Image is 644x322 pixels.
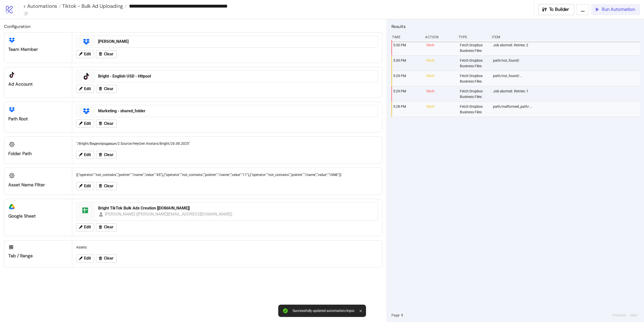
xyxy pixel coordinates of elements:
div: fetch [426,56,456,71]
div: 5:28 PM [393,102,422,117]
button: Edit [76,182,94,190]
div: path/not_found/ [493,56,641,71]
div: Action [425,32,454,42]
div: Successfully updated automation/input. [293,309,355,313]
button: 1 [399,312,405,318]
div: Folder Path [8,151,68,157]
div: "/Bright/Видеопродакшн/2 Source/HeyGen Avatars/Bright/26.08.2025" [74,139,380,148]
h2: Results [391,23,640,30]
div: Fetch Dropbox Business Files [459,56,489,71]
div: Google Sheet [8,213,68,219]
div: path/not_found/... [493,71,641,86]
button: Clear [96,255,117,263]
button: Clear [96,223,117,231]
div: Assets [74,242,380,252]
span: Edit [84,52,91,56]
button: Edit [76,85,94,93]
div: Asset Name Filter [8,182,68,188]
div: path/malformed_path/... [493,102,641,117]
div: 5:29 PM [393,86,422,101]
div: Fetch Dropbox Business Files [459,102,489,117]
h2: Configuration [4,23,382,30]
span: Run Automation [602,7,635,12]
div: Item [491,32,640,42]
button: Previous [611,312,628,318]
div: Team Member [8,47,68,52]
span: Clear [104,153,113,157]
div: Bright - English USD - Httpool [98,74,375,79]
div: 5:30 PM [393,40,422,55]
button: ... [576,4,589,15]
button: Clear [96,182,117,190]
span: Edit [84,121,91,126]
span: Clear [104,256,113,261]
button: Clear [96,50,117,58]
button: Edit [76,120,94,128]
button: To Builder [538,4,575,15]
div: fetch [426,40,456,55]
div: 5:29 PM [393,71,422,86]
span: Clear [104,121,113,126]
span: Clear [104,52,113,56]
button: Clear [96,120,117,128]
div: Path Root [8,116,68,122]
div: Bright TikTok Bulk Ads Creation [[DOMAIN_NAME]] [98,205,375,211]
div: 5:30 PM [393,56,422,71]
div: Fetch Dropbox Business Files [459,71,489,86]
button: Next [629,312,639,318]
div: [PERSON_NAME] ([PERSON_NAME][EMAIL_ADDRESS][DOMAIN_NAME]) [105,211,233,217]
button: Edit [76,151,94,159]
span: To Builder [549,7,569,12]
div: Marketing - shared_folder [98,108,375,114]
div: Type [458,32,488,42]
div: Ad Account [8,81,68,87]
span: Clear [104,87,113,91]
div: fetch [426,86,456,101]
span: Page [391,312,399,318]
div: Time [391,32,421,42]
button: Clear [96,85,117,93]
span: Edit [84,225,91,229]
div: Tab / Range [8,253,68,259]
span: Edit [84,184,91,188]
button: Clear [96,151,117,159]
span: Edit [84,256,91,261]
div: Fetch Dropbox Business Files [459,86,489,101]
span: Clear [104,225,113,229]
div: fetch [426,102,456,117]
a: Tiktok - Bulk Ad Uploading [61,4,127,9]
span: Tiktok - Bulk Ad Uploading [61,3,123,9]
div: [PERSON_NAME] [98,39,375,44]
div: [{"operator":"not_contains","pointer":"/name","value":"45"},{"operator":"not_contains","pointer":... [74,170,380,180]
button: Edit [76,223,94,231]
a: < Automations [23,4,61,9]
button: Run Automation [591,4,640,15]
span: Clear [104,184,113,188]
span: Edit [84,153,91,157]
div: Job aborted. Retries: 2 [493,40,641,55]
button: Edit [76,255,94,263]
div: Fetch Dropbox Business Files [459,40,489,55]
div: fetch [426,71,456,86]
div: Job aborted. Retries: 1 [493,86,641,101]
span: Edit [84,87,91,91]
button: Edit [76,50,94,58]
